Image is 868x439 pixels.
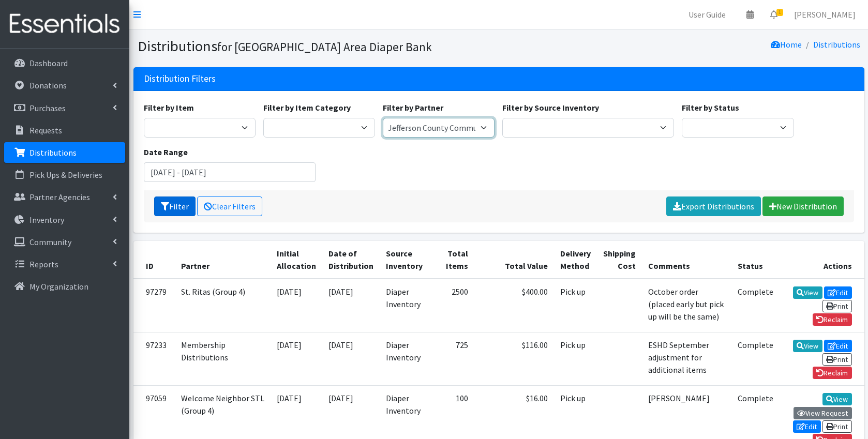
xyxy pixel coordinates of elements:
label: Filter by Item [144,101,194,114]
a: Dashboard [4,53,125,73]
a: Community [4,232,125,252]
th: Total Value [474,241,554,279]
a: Distributions [4,142,125,163]
p: Donations [29,80,67,90]
th: Actions [780,241,864,279]
th: Total Items [429,241,474,279]
a: Requests [4,120,125,141]
td: [DATE] [271,279,322,332]
p: Partner Agencies [29,192,90,202]
a: [PERSON_NAME] [786,4,864,25]
label: Filter by Status [682,101,739,114]
a: User Guide [680,4,734,25]
td: St. Ritas (Group 4) [175,279,271,332]
a: Print [822,300,852,312]
a: Edit [793,420,821,433]
label: Filter by Item Category [263,101,351,114]
td: [DATE] [271,332,322,385]
a: Inventory [4,209,125,230]
a: View [793,286,822,299]
td: $400.00 [474,279,554,332]
label: Filter by Partner [383,101,443,114]
a: Print [822,353,852,366]
a: View [793,340,822,352]
p: Pick Ups & Deliveries [29,170,102,180]
th: Delivery Method [554,241,597,279]
a: Partner Agencies [4,187,125,207]
a: Export Distributions [666,196,761,216]
th: Partner [175,241,271,279]
td: 2500 [429,279,474,332]
th: Date of Distribution [322,241,380,279]
a: Pick Ups & Deliveries [4,164,125,185]
td: Membership Distributions [175,332,271,385]
a: Home [771,39,802,50]
label: Filter by Source Inventory [502,101,599,114]
p: Distributions [29,147,77,158]
th: Initial Allocation [271,241,322,279]
h1: Distributions [138,37,495,55]
a: View [822,393,852,405]
p: Reports [29,259,58,269]
th: Status [731,241,780,279]
td: [DATE] [322,332,380,385]
a: Distributions [813,39,860,50]
p: Purchases [29,103,66,113]
span: 1 [776,9,783,16]
a: 1 [762,4,786,25]
td: 97233 [133,332,175,385]
a: New Distribution [762,196,844,216]
a: View Request [794,407,852,419]
button: Filter [154,196,196,216]
td: Diaper Inventory [380,279,429,332]
th: Source Inventory [380,241,429,279]
td: Complete [731,279,780,332]
img: HumanEssentials [4,7,125,41]
a: Print [822,420,852,433]
a: Reclaim [813,367,852,379]
p: Requests [29,125,62,135]
a: My Organization [4,276,125,297]
p: My Organization [29,281,88,292]
p: Dashboard [29,58,68,68]
td: 97279 [133,279,175,332]
th: ID [133,241,175,279]
input: January 1, 2011 - December 31, 2011 [144,162,316,182]
a: Edit [824,340,852,352]
td: Complete [731,332,780,385]
th: Comments [642,241,731,279]
td: Pick up [554,279,597,332]
a: Donations [4,75,125,96]
td: October order (placed early but pick up will be the same) [642,279,731,332]
td: $116.00 [474,332,554,385]
a: Reports [4,254,125,275]
a: Purchases [4,98,125,118]
th: Shipping Cost [597,241,642,279]
td: Pick up [554,332,597,385]
a: Reclaim [813,313,852,326]
td: [DATE] [322,279,380,332]
td: ESHD September adjustment for additional items [642,332,731,385]
a: Clear Filters [197,196,262,216]
p: Community [29,237,71,247]
p: Inventory [29,215,64,225]
a: Edit [824,286,852,299]
small: for [GEOGRAPHIC_DATA] Area Diaper Bank [217,39,432,54]
td: Diaper Inventory [380,332,429,385]
h3: Distribution Filters [144,73,216,84]
label: Date Range [144,146,188,158]
td: 725 [429,332,474,385]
